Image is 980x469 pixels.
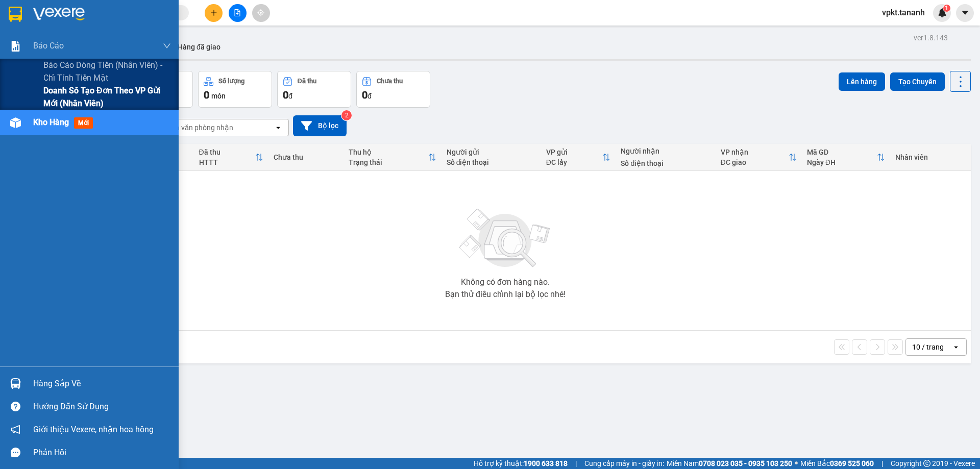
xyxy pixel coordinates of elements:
img: solution-icon [10,41,21,52]
th: Toggle SortBy [716,144,802,171]
span: Cung cấp máy in - giấy in: [584,458,664,469]
span: Miền Nam [667,458,792,469]
svg: open [952,343,960,351]
span: aim [257,9,264,16]
strong: 0369 525 060 [830,459,874,467]
button: plus [205,4,223,22]
div: Người gửi [447,148,536,156]
button: aim [252,4,270,22]
img: icon-new-feature [938,8,947,17]
button: Hàng đã giao [169,35,229,59]
div: ver 1.8.143 [914,32,948,43]
span: caret-down [961,8,970,17]
span: | [881,458,883,469]
th: Toggle SortBy [344,144,442,171]
span: question-circle [11,402,20,411]
div: Hàng sắp về [33,376,171,391]
th: Toggle SortBy [802,144,890,171]
span: Kho hàng [33,117,69,127]
div: Đã thu [298,78,316,85]
div: ĐC lấy [546,158,603,166]
span: message [11,448,20,457]
div: Ngày ĐH [807,158,877,166]
button: caret-down [956,4,974,22]
span: mới [74,117,93,129]
div: Nhân viên [895,153,966,161]
div: Không có đơn hàng nào. [461,278,550,286]
button: file-add [229,4,247,22]
div: Đã thu [199,148,256,156]
div: HTTT [199,158,256,166]
svg: open [274,124,282,132]
sup: 2 [341,110,352,120]
div: Phản hồi [33,445,171,460]
button: Lên hàng [839,72,885,91]
span: Báo cáo dòng tiền (nhân viên) - chỉ tính tiền mặt [43,59,171,84]
span: vpkt.tananh [874,6,933,19]
div: Mã GD [807,148,877,156]
button: Tạo Chuyến [890,72,945,91]
span: down [163,42,171,50]
div: Hướng dẫn sử dụng [33,399,171,414]
span: 0 [362,89,367,101]
img: warehouse-icon [10,378,21,389]
button: Bộ lọc [293,115,347,136]
span: plus [210,9,217,16]
span: 1 [945,5,948,12]
div: VP gửi [546,148,603,156]
div: Số điện thoại [447,158,536,166]
div: VP nhận [721,148,789,156]
span: Hỗ trợ kỹ thuật: [474,458,568,469]
div: Bạn thử điều chỉnh lại bộ lọc nhé! [445,290,566,299]
span: Miền Bắc [800,458,874,469]
div: Người nhận [621,147,710,155]
button: Chưa thu0đ [356,71,430,108]
div: Số lượng [218,78,244,85]
div: ĐC giao [721,158,789,166]
th: Toggle SortBy [194,144,269,171]
span: Giới thiệu Vexere, nhận hoa hồng [33,423,154,436]
button: Đã thu0đ [277,71,351,108]
span: đ [288,92,292,100]
span: ⚪️ [795,461,798,465]
strong: 0708 023 035 - 0935 103 250 [699,459,792,467]
span: | [575,458,577,469]
span: Báo cáo [33,39,64,52]
th: Toggle SortBy [541,144,616,171]
div: Chọn văn phòng nhận [163,122,233,133]
strong: 1900 633 818 [524,459,568,467]
sup: 1 [943,5,950,12]
div: Chưa thu [274,153,338,161]
div: Số điện thoại [621,159,710,167]
span: đ [367,92,372,100]
span: 0 [283,89,288,101]
span: copyright [923,460,930,467]
img: svg+xml;base64,PHN2ZyBjbGFzcz0ibGlzdC1wbHVnX19zdmciIHhtbG5zPSJodHRwOi8vd3d3LnczLm9yZy8yMDAwL3N2Zy... [454,203,556,274]
span: file-add [234,9,241,16]
span: 0 [204,89,209,101]
div: Chưa thu [377,78,403,85]
div: Thu hộ [349,148,428,156]
div: 10 / trang [912,342,944,352]
img: warehouse-icon [10,117,21,128]
span: Doanh số tạo đơn theo VP gửi mới (nhân viên) [43,84,171,110]
img: logo-vxr [9,7,22,22]
button: Số lượng0món [198,71,272,108]
div: Trạng thái [349,158,428,166]
span: notification [11,425,20,434]
span: món [211,92,226,100]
